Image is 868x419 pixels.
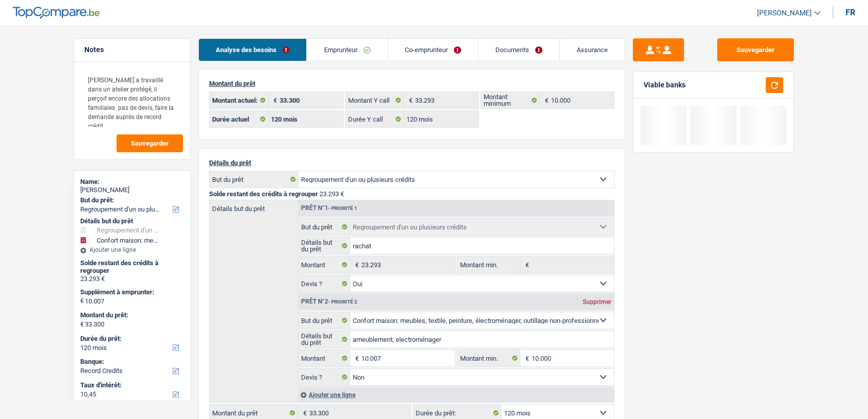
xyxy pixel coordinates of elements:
[80,178,184,186] div: Name:
[299,350,350,366] label: Montant
[481,92,540,108] label: Montant minimum
[80,297,84,305] span: €
[299,331,350,347] label: Détails but du prêt
[210,111,268,127] label: Durée actuel
[404,92,415,108] span: €
[13,7,100,19] img: TopCompare Logo
[80,358,182,366] label: Banque:
[80,311,182,319] label: Montant du prêt:
[199,39,306,61] a: Analyse des besoins
[757,9,812,17] span: [PERSON_NAME]
[299,298,360,305] div: Prêt n°2
[80,288,182,296] label: Supplément à emprunter:
[299,219,350,235] label: But du prêt
[80,246,184,253] div: Ajouter une ligne
[307,39,387,61] a: Emprunteur
[210,171,299,188] label: But du prêt
[319,190,344,198] span: 23.293 €
[299,275,350,292] label: Devis ?
[749,5,820,21] a: [PERSON_NAME]
[388,39,478,61] a: Co-emprunteur
[644,81,686,89] div: Viable banks
[478,39,559,61] a: Documents
[328,299,357,305] span: - Priorité 2
[328,205,357,211] span: - Priorité 1
[299,205,360,212] div: Prêt n°1
[458,257,520,273] label: Montant min.
[117,134,183,152] button: Sauvegarder
[268,92,280,108] span: €
[299,238,350,254] label: Détails but du prêt
[350,350,361,366] span: €
[299,312,350,329] label: But du prêt
[299,369,350,385] label: Devis ?
[80,196,182,204] label: But du prêt:
[350,257,361,273] span: €
[346,92,404,108] label: Montant Y call
[209,190,318,198] span: Solde restant des crédits à regrouper
[520,257,532,273] span: €
[210,200,298,212] label: Détails but du prêt
[84,45,180,54] h5: Notes
[80,186,184,194] div: [PERSON_NAME]
[346,111,404,127] label: Durée Y call
[210,92,268,108] label: Montant actuel:
[80,320,84,329] span: €
[540,92,551,108] span: €
[458,350,520,366] label: Montant min.
[299,257,350,273] label: Montant
[80,381,182,389] label: Taux d'intérêt:
[131,140,169,147] span: Sauvegarder
[80,335,182,343] label: Durée du prêt:
[846,8,855,17] div: fr
[80,259,184,275] div: Solde restant des crédits à regrouper
[717,38,794,61] button: Sauvegarder
[560,39,625,61] a: Assurance
[209,80,614,87] p: Montant du prêt
[80,275,184,283] div: 23.293 €
[580,299,614,305] div: Supprimer
[80,217,184,225] div: Détails but du prêt
[209,159,614,167] p: Détails du prêt
[520,350,532,366] span: €
[298,387,614,402] div: Ajouter une ligne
